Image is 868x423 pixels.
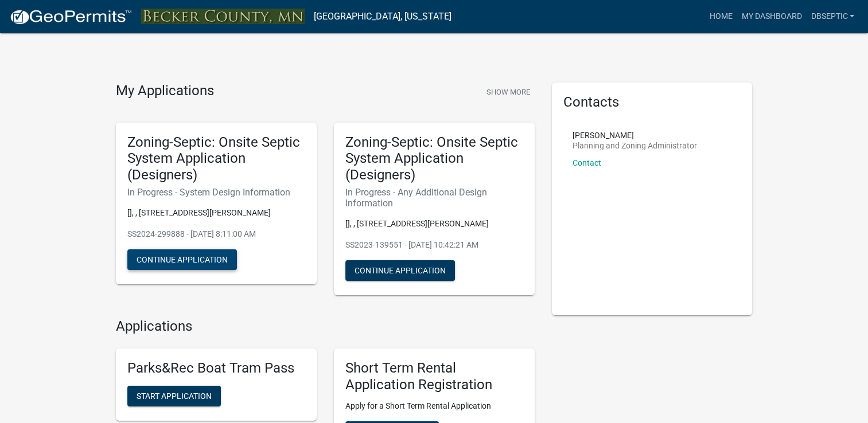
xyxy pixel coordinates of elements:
[127,207,305,219] p: [], , [STREET_ADDRESS][PERSON_NAME]
[573,158,601,167] a: Contact
[737,6,806,28] a: My Dashboard
[573,131,697,139] p: [PERSON_NAME]
[116,83,214,100] h4: My Applications
[345,187,523,209] h6: In Progress - Any Additional Design Information
[314,7,451,26] a: [GEOGRAPHIC_DATA], [US_STATE]
[137,391,212,400] span: Start Application
[127,249,237,270] button: Continue Application
[127,228,305,240] p: SS2024-299888 - [DATE] 8:11:00 AM
[563,94,741,111] h5: Contacts
[116,318,535,335] h4: Applications
[345,260,455,281] button: Continue Application
[345,239,523,251] p: SS2023-139551 - [DATE] 10:42:21 AM
[127,360,305,377] h5: Parks&Rec Boat Tram Pass
[806,6,859,28] a: dbseptic
[345,134,523,183] h5: Zoning-Septic: Onsite Septic System Application (Designers)
[482,83,535,101] button: Show More
[345,218,523,230] p: [], , [STREET_ADDRESS][PERSON_NAME]
[127,386,221,406] button: Start Application
[345,400,523,412] p: Apply for a Short Term Rental Application
[704,6,737,28] a: Home
[573,142,697,150] p: Planning and Zoning Administrator
[127,134,305,183] h5: Zoning-Septic: Onsite Septic System Application (Designers)
[141,9,305,24] img: Becker County, Minnesota
[127,187,305,198] h6: In Progress - System Design Information
[345,360,523,393] h5: Short Term Rental Application Registration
